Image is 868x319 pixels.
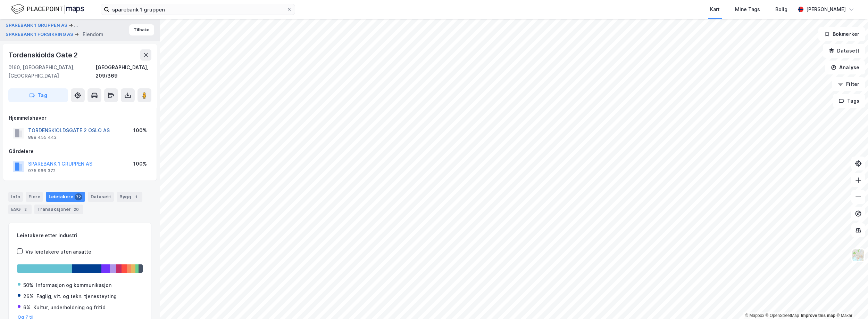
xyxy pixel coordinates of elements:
div: Datasett [88,192,114,202]
div: Gårdeiere [9,147,151,155]
div: Info [8,192,23,202]
button: Tag [8,88,68,102]
div: 888 455 442 [28,135,57,140]
div: ESG [8,205,32,214]
div: 100% [133,160,147,168]
div: Kultur, underholdning og fritid [33,303,106,312]
button: Datasett [823,44,865,58]
div: [PERSON_NAME] [806,5,846,14]
div: [GEOGRAPHIC_DATA], 209/369 [95,63,151,80]
a: OpenStreetMap [766,313,799,318]
a: Improve this map [801,313,835,318]
div: Bygg [117,192,142,202]
div: 72 [75,193,82,200]
button: Tags [833,94,865,108]
div: Hjemmelshaver [9,114,151,122]
div: Leietakere [46,192,85,202]
div: Informasjon og kommunikasjon [36,281,111,289]
input: Søk på adresse, matrikkel, gårdeiere, leietakere eller personer [109,4,286,15]
div: 26% [23,292,34,301]
div: Leietakere etter industri [17,231,143,240]
button: Bokmerker [818,27,865,41]
img: Z [852,249,865,262]
button: Tilbake [129,24,154,35]
div: Vis leietakere uten ansatte [25,248,91,256]
div: Mine Tags [735,5,760,14]
button: Filter [832,77,865,91]
button: Analyse [825,61,865,74]
div: Faglig, vit. og tekn. tjenesteyting [36,292,117,301]
div: 1 [133,193,140,200]
div: 100% [133,126,147,135]
button: SPAREBANK 1 FORSIKRING AS [6,31,75,38]
div: 50% [23,281,33,289]
img: logo.f888ab2527a4732fd821a326f86c7f29.svg [11,3,84,15]
div: Transaksjoner [34,205,83,214]
div: 0160, [GEOGRAPHIC_DATA], [GEOGRAPHIC_DATA] [8,63,95,80]
div: Bolig [775,5,787,14]
div: Eiere [26,192,43,202]
div: Kart [710,5,720,14]
a: Mapbox [745,313,764,318]
div: 975 966 372 [28,168,56,174]
button: SPAREBANK 1 GRUPPEN AS [6,21,69,30]
div: ... [74,21,78,30]
div: 20 [72,206,80,213]
div: 2 [22,206,29,213]
div: Eiendom [83,30,103,39]
div: 6% [23,303,31,312]
iframe: Chat Widget [833,286,868,319]
div: Tordenskiolds Gate 2 [8,49,79,61]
